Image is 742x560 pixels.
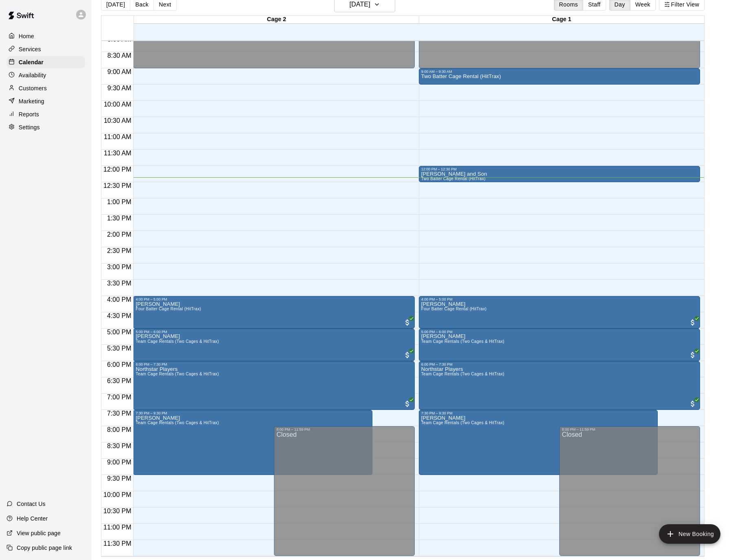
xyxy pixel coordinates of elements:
button: add [659,524,720,544]
span: 12:30 PM [101,182,133,189]
div: 6:00 PM – 7:30 PM [136,362,412,366]
span: Four Batter Cage Rental (HitTrax) [421,307,487,311]
div: 6:00 PM – 7:30 PM [421,362,698,366]
div: 7:30 PM – 9:30 PM [136,411,370,415]
span: 2:00 PM [105,231,134,238]
span: All customers have paid [689,318,697,327]
span: 11:00 PM [101,524,133,531]
span: 12:00 PM [101,166,133,173]
span: Four Batter Cage Rental (HitTrax) [136,307,201,311]
div: 5:00 PM – 6:00 PM [421,330,698,334]
a: Marketing [7,95,85,107]
div: 9:00 AM – 9:30 AM: Two Batter Cage Rental (HitTrax) [419,68,700,85]
div: 5:00 PM – 6:00 PM: Paul Harvey [419,329,700,361]
span: Team Cage Rentals (Two Cages & HitTrax) [421,372,504,376]
span: 5:30 PM [105,345,134,352]
div: 4:00 PM – 5:00 PM: Ryan Rasnic [133,296,414,329]
span: All customers have paid [403,318,411,327]
div: Closed [276,431,412,559]
span: All customers have paid [403,351,411,359]
span: Team Cage Rentals (Two Cages & HitTrax) [136,339,219,344]
span: 2:30 PM [105,247,134,254]
span: 4:00 PM [105,296,134,303]
div: 6:00 PM – 7:30 PM: Northstar Players [133,361,414,410]
div: 6:00 PM – 7:30 PM: Northstar Players [419,361,700,410]
span: 9:00 PM [105,459,134,466]
span: 10:00 AM [102,101,134,108]
span: Team Cage Rentals (Two Cages & HitTrax) [136,421,219,425]
p: Calendar [19,58,44,66]
span: All customers have paid [689,351,697,359]
div: 4:00 PM – 5:00 PM: David Petrelli [419,296,700,329]
span: 9:00 AM [105,68,134,75]
p: Customers [19,84,47,92]
span: 9:30 PM [105,475,134,482]
span: All customers have paid [403,400,411,408]
div: 4:00 PM – 5:00 PM [136,297,412,301]
div: 7:30 PM – 9:30 PM: Giles [419,410,658,475]
div: 8:00 PM – 11:59 PM: Closed [274,426,415,556]
span: 10:30 PM [101,508,133,514]
div: 8:00 PM – 11:59 PM [276,427,412,431]
span: 4:30 PM [105,312,134,319]
span: 8:30 AM [105,52,134,59]
div: 7:30 PM – 9:30 PM: Giles [133,410,372,475]
span: 10:30 AM [102,117,134,124]
span: Team Cage Rentals (Two Cages & HitTrax) [136,372,219,376]
p: Settings [19,123,40,131]
div: 7:30 PM – 9:30 PM [421,411,656,415]
span: 7:00 PM [105,394,134,401]
a: Reports [7,108,85,120]
p: Services [19,45,41,53]
span: 10:00 PM [101,491,133,498]
span: 6:00 PM [105,361,134,368]
span: 9:30 AM [105,85,134,92]
span: 11:30 PM [101,540,133,547]
span: Two Batter Cage Rental (HitTrax) [421,176,486,181]
span: 5:00 PM [105,329,134,336]
a: Services [7,43,85,55]
span: 6:30 PM [105,377,134,384]
span: 8:00 PM [105,426,134,433]
span: All customers have paid [689,400,697,408]
span: 1:00 PM [105,198,134,205]
span: 3:00 PM [105,264,134,270]
span: 3:30 PM [105,280,134,287]
p: Marketing [19,97,44,105]
div: 8:00 PM – 11:59 PM: Closed [559,426,700,556]
div: 5:00 PM – 6:00 PM [136,330,412,334]
div: 9:00 AM – 9:30 AM [421,70,698,74]
div: 5:00 PM – 6:00 PM: Paul Harvey [133,329,414,361]
span: 7:30 PM [105,410,134,417]
div: 12:00 PM – 12:30 PM [421,167,698,171]
div: 4:00 PM – 5:00 PM [421,297,698,301]
span: 1:30 PM [105,215,134,222]
span: Team Cage Rentals (Two Cages & HitTrax) [421,421,504,425]
span: 11:00 AM [102,133,134,140]
a: Calendar [7,56,85,68]
a: Settings [7,121,85,133]
span: 8:30 PM [105,442,134,449]
p: Reports [19,110,39,118]
p: Contact Us [17,500,46,508]
span: 11:30 AM [102,150,134,157]
a: Availability [7,69,85,81]
div: 8:00 PM – 11:59 PM [562,427,698,431]
p: View public page [17,529,61,537]
a: Home [7,30,85,42]
span: Team Cage Rentals (Two Cages & HitTrax) [421,339,504,344]
p: Copy public page link [17,544,72,552]
a: Customers [7,82,85,94]
p: Home [19,32,34,40]
div: Cage 2 [134,16,419,24]
div: Closed [562,431,698,559]
p: Help Center [17,514,48,523]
